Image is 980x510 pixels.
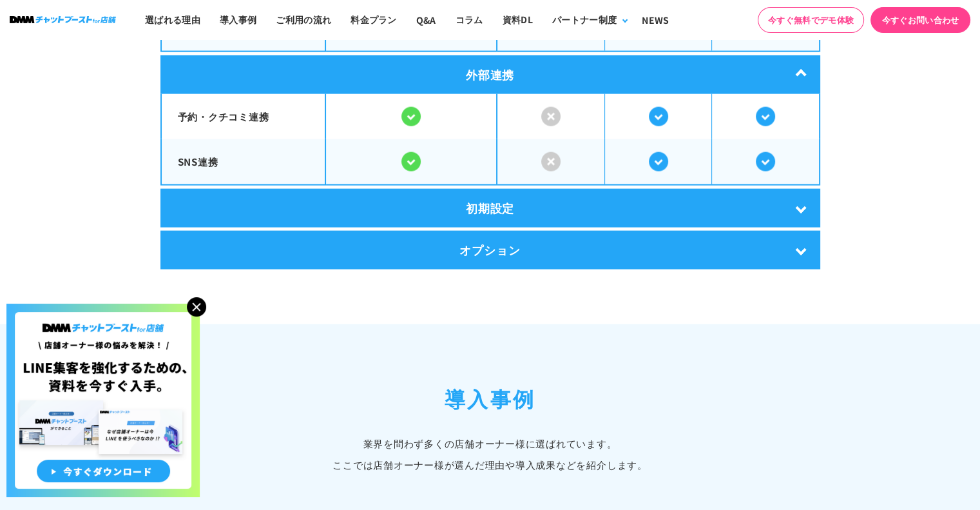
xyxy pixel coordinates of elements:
a: 今すぐ無料でデモ体験 [758,7,864,33]
a: 今すぐお問い合わせ [870,7,970,33]
a: 店舗オーナー様の悩みを解決!LINE集客を狂化するための資料を今すぐ入手! [6,304,200,319]
p: 予約・クチコミ連携 [178,110,309,124]
div: 初期設定 [160,189,820,228]
p: 業界を問わず多くの店舗オーナー様に選ばれています。 ここでは店舗オーナー様が選んだ理由や導入成果などを紹介します。 [104,433,877,475]
img: ロゴ [10,16,116,23]
img: 店舗オーナー様の悩みを解決!LINE集客を狂化するための資料を今すぐ入手! [6,304,200,497]
div: 外部連携 [160,55,820,94]
div: オプション [160,231,820,270]
h2: 導入事例 [104,382,877,413]
p: SNS連携 [178,155,309,170]
div: パートナー制度 [552,13,617,26]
